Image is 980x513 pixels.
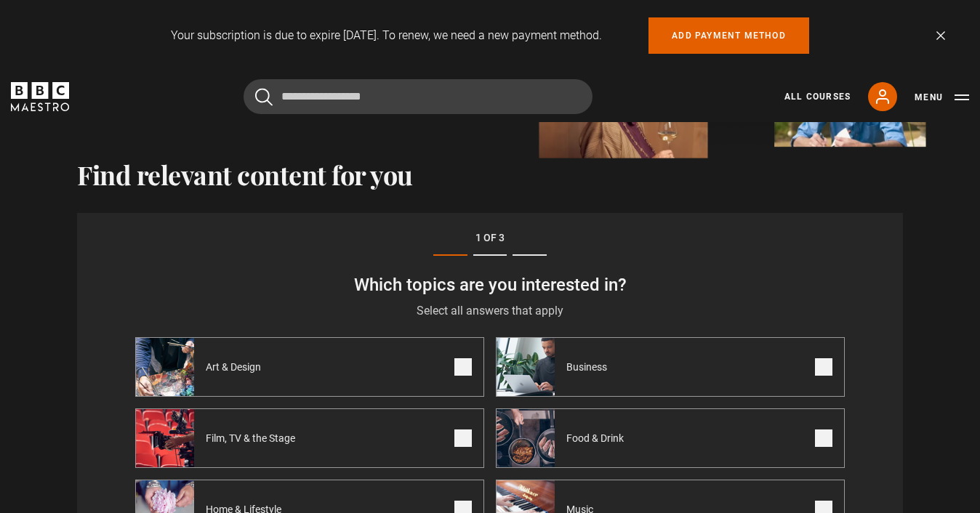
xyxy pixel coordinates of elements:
svg: BBC Maestro [11,82,69,111]
p: Your subscription is due to expire [DATE]. To renew, we need a new payment method. [171,27,602,44]
span: Art & Design [194,360,278,374]
p: 1 of 3 [135,230,845,246]
button: Submit the search query [255,88,273,106]
button: Toggle navigation [915,90,969,105]
span: Business [555,360,624,374]
input: Search [244,79,593,114]
h2: Find relevant content for you [77,159,903,190]
p: Select all answers that apply [135,302,845,320]
a: All Courses [784,90,851,103]
h3: Which topics are you interested in? [135,273,845,296]
span: Film, TV & the Stage [194,431,313,445]
span: Food & Drink [555,431,641,445]
a: Add payment method [648,17,809,54]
